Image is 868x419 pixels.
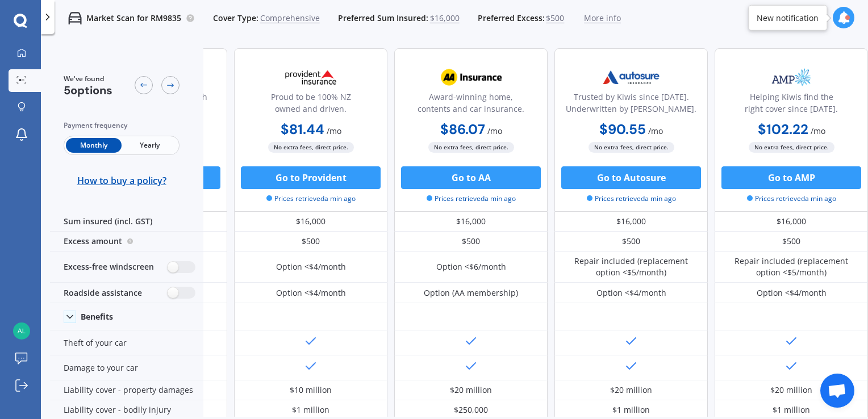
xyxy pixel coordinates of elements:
b: $86.07 [440,120,485,138]
div: Option (AA membership) [424,287,518,299]
div: $500 [554,232,708,252]
img: car.f15378c7a67c060ca3f3.svg [68,11,82,25]
div: $16,000 [394,212,548,232]
div: $1 million [773,404,810,416]
span: Monthly [66,138,122,153]
button: Go to AMP [721,166,861,189]
img: Autosure.webp [594,63,669,91]
span: Prices retrieved a min ago [266,194,356,204]
div: Liability cover - property damages [50,380,203,400]
img: Provident.png [273,63,348,91]
img: e7769be63234c40f95c900c5918b92e2 [13,322,30,340]
p: Market Scan for RM9835 [86,12,181,24]
span: We've found [64,74,112,84]
span: / mo [648,125,663,136]
span: Cover Type: [213,12,258,24]
div: Option <$4/month [757,287,827,299]
span: How to buy a policy? [77,175,166,186]
div: Theft of your car [50,330,203,355]
div: $500 [234,232,387,252]
span: $500 [546,12,564,24]
span: Comprehensive [260,12,320,24]
div: Excess amount [50,232,203,252]
div: $20 million [610,384,652,396]
button: Go to Provident [241,166,381,189]
span: No extra fees, direct price. [589,142,674,153]
span: Preferred Excess: [478,12,545,24]
div: Option <$4/month [596,287,666,299]
div: Payment frequency [64,120,180,131]
span: 5 options [64,83,112,98]
div: Option <$4/month [276,261,346,273]
img: AMP.webp [754,63,829,91]
img: AA.webp [433,63,508,91]
div: New notification [757,12,819,23]
div: Sum insured (incl. GST) [50,212,203,232]
b: $90.55 [599,120,646,138]
div: Roadside assistance [50,283,203,303]
div: $500 [394,232,548,252]
div: $20 million [770,384,812,396]
span: Preferred Sum Insured: [338,12,428,24]
span: Prices retrieved a min ago [747,194,836,204]
span: $16,000 [430,12,460,24]
span: / mo [487,125,502,136]
div: $1 million [612,404,650,416]
div: Option <$6/month [436,261,506,273]
div: $1 million [292,404,329,416]
div: Damage to your car [50,355,203,380]
div: Excess-free windscreen [50,252,203,283]
div: $16,000 [715,212,868,232]
span: Prices retrieved a min ago [587,194,676,204]
span: No extra fees, direct price. [428,142,514,153]
div: $16,000 [554,212,708,232]
span: / mo [811,125,825,136]
span: No extra fees, direct price. [268,142,354,153]
div: Proud to be 100% NZ owned and driven. [244,91,378,119]
div: $10 million [290,384,332,396]
div: Repair included (replacement option <$5/month) [723,255,859,278]
b: $81.44 [281,120,324,138]
b: $102.22 [758,120,808,138]
button: Go to Autosure [561,166,701,189]
div: Helping Kiwis find the right cover since [DATE]. [724,91,858,119]
div: Repair included (replacement option <$5/month) [563,255,699,278]
span: / mo [327,125,341,136]
div: Trusted by Kiwis since [DATE]. Underwritten by [PERSON_NAME]. [564,91,698,119]
div: Award-winning home, contents and car insurance. [404,91,538,119]
span: No extra fees, direct price. [749,142,834,153]
div: Benefits [81,312,113,322]
span: Prices retrieved a min ago [427,194,516,204]
div: Option <$4/month [276,287,346,299]
div: $250,000 [454,404,488,416]
div: $16,000 [234,212,387,232]
span: Yearly [122,138,177,153]
button: Go to AA [401,166,541,189]
div: Open chat [820,374,854,408]
span: More info [584,12,621,24]
div: $20 million [450,384,492,396]
div: $500 [715,232,868,252]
